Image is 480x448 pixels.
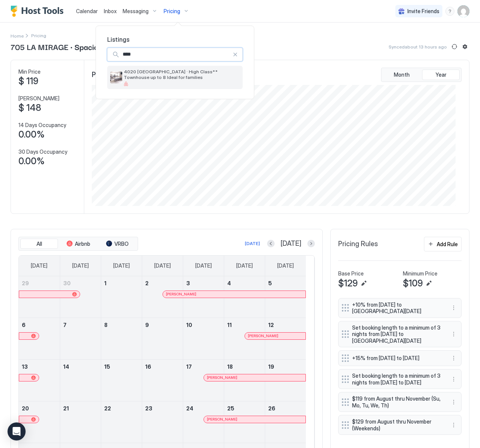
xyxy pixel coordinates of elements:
div: listing image [110,71,122,83]
div: Open Intercom Messenger [8,422,26,440]
input: Input Field [120,48,232,61]
span: Listings [107,36,243,43]
span: 4020 [GEOGRAPHIC_DATA] · High Class** Townhouse up to 8 Ideal for families [124,69,240,80]
a: listing image4020 [GEOGRAPHIC_DATA] · High Class** Townhouse up to 8 Ideal for families [107,66,243,89]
